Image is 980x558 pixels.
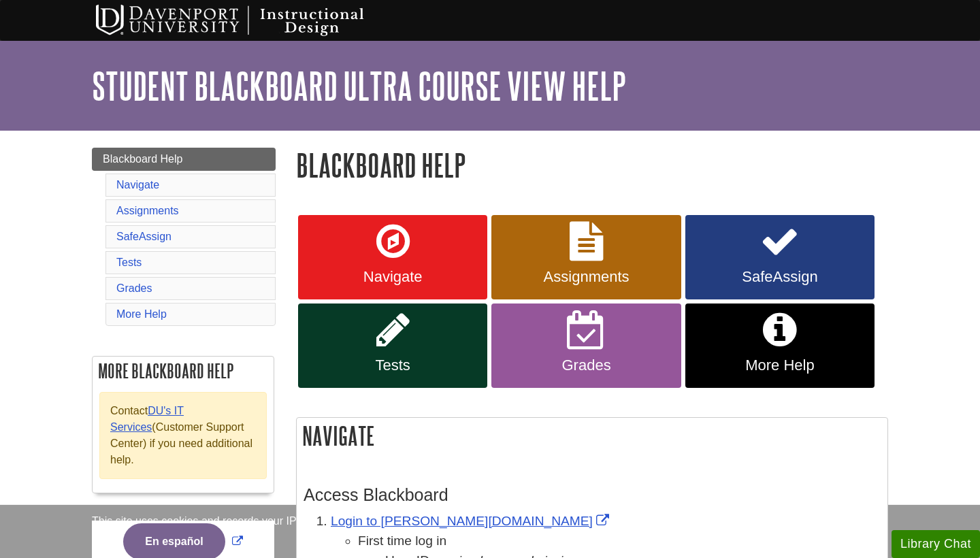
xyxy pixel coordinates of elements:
[116,257,142,268] a: Tests
[502,357,670,374] span: Grades
[116,231,171,242] a: SafeAssign
[116,205,179,216] a: Assignments
[308,357,477,374] span: Tests
[502,268,670,286] span: Assignments
[296,148,888,182] h1: Blackboard Help
[696,268,864,286] span: SafeAssign
[331,514,612,528] a: Link opens in new window
[685,303,875,388] a: More Help
[696,357,864,374] span: More Help
[491,215,681,299] a: Assignments
[99,392,267,479] div: Contact (Customer Support Center) if you need additional help.
[103,153,182,165] span: Blackboard Help
[120,536,246,547] a: Link opens in new window
[116,282,152,294] a: Grades
[297,418,887,454] h2: Navigate
[85,3,412,37] img: Davenport University Instructional Design
[298,215,487,299] a: Navigate
[685,215,875,299] a: SafeAssign
[110,405,184,433] a: DU's IT Services
[892,530,980,558] button: Library Chat
[298,303,487,388] a: Tests
[92,148,276,171] a: Blackboard Help
[491,303,681,388] a: Grades
[304,485,881,505] h3: Access Blackboard
[92,65,626,107] a: Student Blackboard Ultra Course View Help
[308,268,477,286] span: Navigate
[116,308,167,320] a: More Help
[93,357,274,385] h2: More Blackboard Help
[116,179,159,191] a: Navigate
